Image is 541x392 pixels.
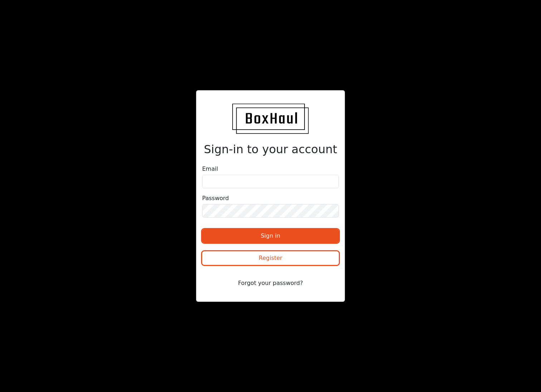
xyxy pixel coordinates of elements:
[202,276,339,290] button: Forgot your password?
[232,103,309,134] img: BoxHaul
[202,194,229,203] label: Password
[202,256,339,263] a: Register
[202,280,339,286] a: Forgot your password?
[202,251,339,265] button: Register
[202,142,339,156] h2: Sign-in to your account
[202,165,218,173] label: Email
[202,229,339,243] button: Sign in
